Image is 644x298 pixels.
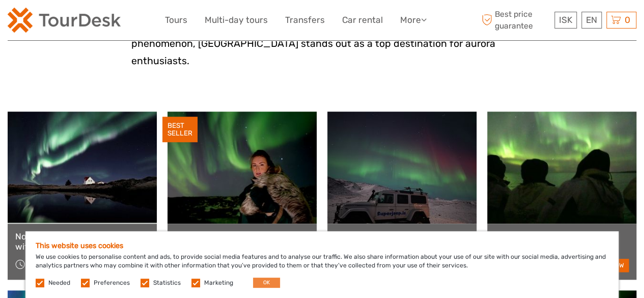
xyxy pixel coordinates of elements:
[479,9,552,31] span: Best price guarantee
[204,279,233,287] label: Marketing
[559,15,572,25] span: ISK
[623,15,632,25] span: 0
[581,12,602,29] div: EN
[94,279,130,287] label: Preferences
[25,231,619,298] div: We use cookies to personalise content and ads, to provide social media features and to analyse ou...
[205,13,268,28] a: Multi-day tours
[285,13,325,28] a: Transfers
[14,18,115,26] p: We're away right now. Please check back later!
[342,13,383,28] a: Car rental
[162,117,198,142] div: BEST SELLER
[15,231,149,252] a: Northern Lights Small Group Tour with Hot Cocoa & Free Photos
[48,279,70,287] label: Needed
[253,278,280,288] button: OK
[400,13,427,28] a: More
[153,279,181,287] label: Statistics
[8,8,121,33] img: 120-15d4194f-c635-41b9-a512-a3cb382bfb57_logo_small.png
[165,13,187,28] a: Tours
[117,16,129,28] button: Open LiveChat chat widget
[36,241,608,250] h5: This website uses cookies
